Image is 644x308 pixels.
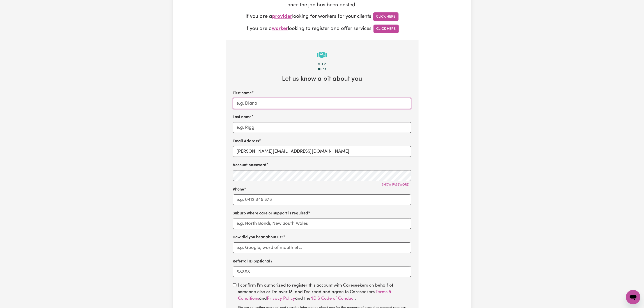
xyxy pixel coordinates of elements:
[233,67,411,72] div: 1 of 13
[272,26,288,32] span: worker
[311,297,355,301] a: NDIS Code of Conduct
[238,290,392,301] a: Terms & Conditions
[233,259,272,264] label: Referral ID (optional)
[267,297,295,301] a: Privacy Policy
[233,211,308,216] label: Suburb where care or support is required
[233,98,411,109] input: e.g. Diana
[382,183,409,186] span: Show password
[233,266,411,277] input: XXXXX
[233,90,252,96] label: First name
[272,14,292,19] span: provider
[233,62,411,67] div: Step
[626,290,640,304] iframe: Button to launch messaging window, conversation in progress
[233,218,411,229] input: e.g. North Bondi, New South Wales
[233,194,411,205] input: e.g. 0412 345 678
[374,25,399,33] a: Click Here
[233,75,411,83] h2: Let us know a bit about you
[380,181,411,188] button: Show password
[233,138,259,144] label: Email Address
[233,162,267,168] label: Account password
[233,146,411,157] input: e.g. diana.rigg@yahoo.com.au
[233,242,411,253] input: e.g. Google, word of mouth etc.
[233,187,244,193] label: Phone
[233,122,411,133] input: e.g. Rigg
[226,12,419,21] p: If you are a looking for workers for your clients
[226,25,419,33] p: If you are a looking to register and offer services
[233,234,284,240] label: How did you hear about us?
[233,114,252,120] label: Last name
[373,12,399,21] a: Click Here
